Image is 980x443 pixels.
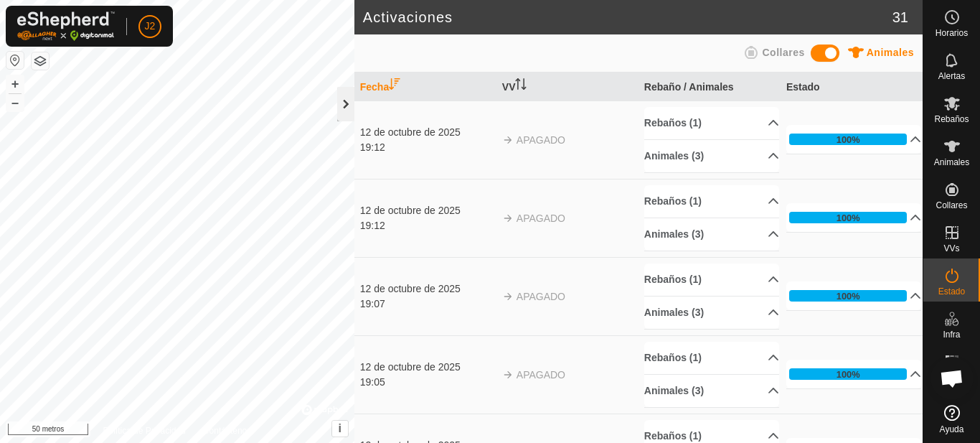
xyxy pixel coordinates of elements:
font: 19:12 [360,141,385,153]
font: – [11,95,19,110]
div: 100% [789,134,907,145]
font: APAGADO [517,134,565,146]
font: 100% [837,213,860,223]
font: J2 [145,20,156,32]
font: Animales (3) [644,307,704,318]
font: Rebaños (1) [644,117,702,129]
font: VV [502,81,516,93]
img: flecha [502,134,514,146]
p-accordion-header: 100% [786,360,921,388]
div: 100% [789,212,907,223]
div: Chat abierto [930,357,974,400]
p-accordion-header: Animales (3) [644,218,779,251]
p-accordion-header: 100% [786,281,921,310]
font: + [11,76,19,91]
font: Activaciones [363,9,453,25]
font: Ayuda [940,424,964,434]
img: flecha [502,291,514,302]
font: Contáctenos [203,426,251,436]
font: 19:05 [360,376,385,388]
div: 100% [789,368,907,380]
p-accordion-header: Rebaños (1) [644,185,779,218]
font: Alertas [938,71,965,81]
font: Rebaños (1) [644,430,702,442]
p-accordion-header: Rebaños (1) [644,342,779,374]
a: Política de Privacidad [103,424,185,437]
font: 100% [837,369,860,380]
p-accordion-header: Rebaños (1) [644,107,779,139]
p-accordion-header: 100% [786,125,921,154]
font: 12 de octubre de 2025 [360,283,461,294]
font: 12 de octubre de 2025 [360,361,461,373]
font: Rebaños (1) [644,274,702,285]
font: Collares [936,200,967,210]
img: Logotipo de Gallagher [17,11,115,41]
font: Estado [786,80,820,92]
font: Animales (3) [644,228,704,240]
font: Animales [934,157,969,167]
font: Estado [938,286,965,297]
a: Contáctenos [203,424,251,437]
a: Ayuda [923,399,980,439]
font: Fecha [360,81,389,93]
font: 100% [837,134,860,145]
font: Rebaños (1) [644,195,702,207]
font: Horarios [936,28,968,38]
p-accordion-header: Animales (3) [644,297,779,329]
font: Animales (3) [644,150,704,162]
font: 19:07 [360,298,385,309]
font: Rebaños (1) [644,352,702,363]
button: i [332,421,348,437]
font: VVs [943,243,959,253]
button: Capas del Mapa [32,52,49,70]
font: Rebaño / Animales [644,80,734,92]
font: 12 de octubre de 2025 [360,126,461,138]
font: 12 de octubre de 2025 [360,205,461,216]
p-sorticon: Activar para ordenar [389,80,400,92]
font: Infra [943,330,960,340]
font: Animales [867,47,914,58]
font: Animales (3) [644,385,704,396]
p-sorticon: Activar para ordenar [515,80,527,92]
div: 100% [789,290,907,302]
button: Restablecer Mapa [6,52,24,69]
font: 100% [837,291,860,302]
font: APAGADO [517,213,565,224]
p-accordion-header: Rebaños (1) [644,264,779,296]
button: – [6,94,24,111]
button: + [6,75,24,93]
p-accordion-header: Animales (3) [644,375,779,407]
font: Collares [762,47,804,58]
img: flecha [502,369,514,381]
font: 19:12 [360,220,385,231]
font: Rebaños [934,114,969,124]
font: APAGADO [517,369,565,381]
p-accordion-header: 100% [786,203,921,232]
font: i [339,422,341,434]
p-accordion-header: Animales (3) [644,140,779,172]
img: flecha [502,213,514,224]
font: Política de Privacidad [103,426,185,436]
font: APAGADO [517,291,565,302]
font: 31 [892,9,908,25]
